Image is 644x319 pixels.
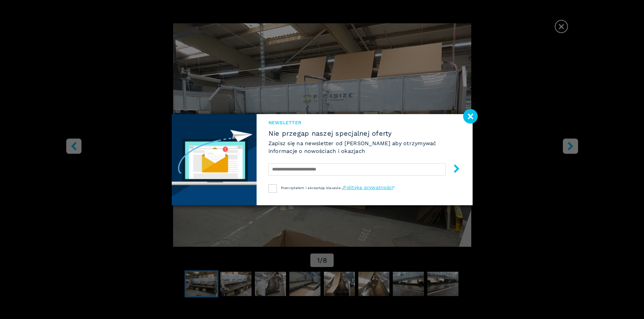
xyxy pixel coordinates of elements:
[172,114,257,205] img: Newsletter image
[268,119,461,126] span: Newsletter
[281,186,343,190] span: Przeczytałem i akceptuję klauzule „
[393,186,395,190] span: ”
[268,139,461,155] h6: Zapisz się na newsletter od [PERSON_NAME] aby otrzymywać informacje o nowościach i okazjach
[446,162,461,178] button: submit-button
[343,185,393,190] a: Polityka prywatności
[268,129,461,137] span: Nie przegap naszej specjalnej oferty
